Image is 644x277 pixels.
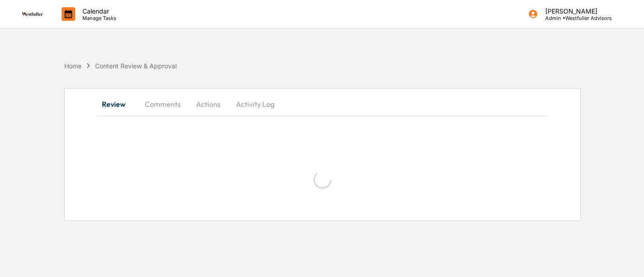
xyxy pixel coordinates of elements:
[64,62,82,70] div: Home
[75,7,121,15] p: Calendar
[75,15,121,21] p: Manage Tasks
[138,93,188,115] button: Comments
[95,62,177,70] div: Content Review & Approval
[97,93,548,115] div: secondary tabs example
[538,7,612,15] p: [PERSON_NAME]
[188,93,229,115] button: Actions
[22,12,43,16] img: logo
[229,93,282,115] button: Activity Log
[97,93,138,115] button: Review
[538,15,612,21] p: Admin • Westfuller Advisors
